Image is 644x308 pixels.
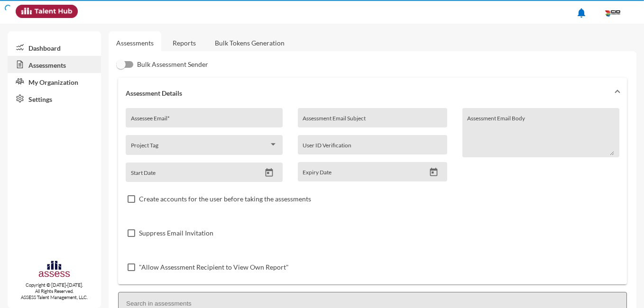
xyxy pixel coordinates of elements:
[261,168,277,178] button: Open calendar
[139,227,213,239] span: Suppress Email Invitation
[118,108,627,284] div: Assessment Details
[8,282,101,300] p: Copyright © [DATE]-[DATE]. All Rights Reserved. ASSESS Talent Management, LLC.
[576,7,587,18] mat-icon: notifications
[425,167,442,177] button: Open calendar
[165,31,203,54] a: Reports
[116,39,154,47] a: Assessments
[126,89,608,97] mat-panel-title: Assessment Details
[8,56,101,73] a: Assessments
[139,193,311,205] span: Create accounts for the user before taking the assessments
[118,78,627,108] mat-expansion-panel-header: Assessment Details
[8,73,101,90] a: My Organization
[139,262,289,273] span: "Allow Assessment Recipient to View Own Report"
[8,39,101,56] a: Dashboard
[137,59,208,70] span: Bulk Assessment Sender
[38,260,71,280] img: assesscompany-logo.png
[8,90,101,107] a: Settings
[207,31,292,54] a: Bulk Tokens Generation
